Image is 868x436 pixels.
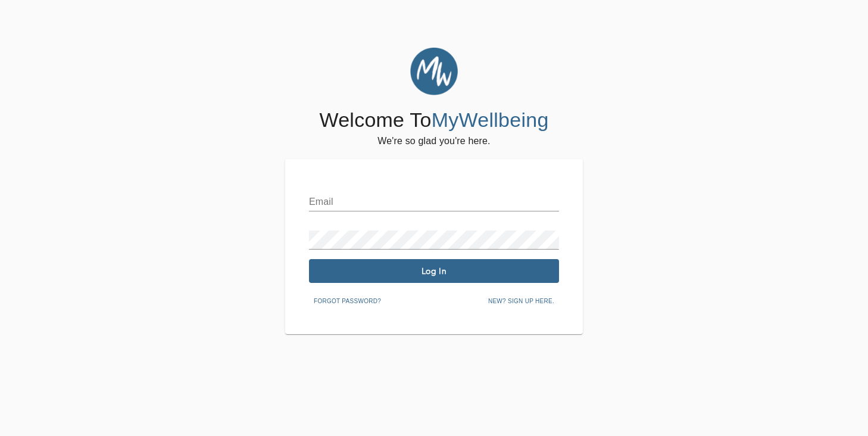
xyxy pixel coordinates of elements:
button: Log In [309,259,559,283]
button: New? Sign up here. [483,292,559,310]
span: Forgot password? [314,296,381,307]
span: MyWellbeing [432,108,549,131]
button: Forgot password? [309,292,386,310]
h6: We're so glad you're here. [377,133,490,150]
a: Forgot password? [309,295,386,305]
span: New? Sign up here. [488,296,554,307]
img: MyWellbeing [410,48,458,95]
span: Log In [314,266,554,277]
h4: Welcome To [319,108,548,133]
